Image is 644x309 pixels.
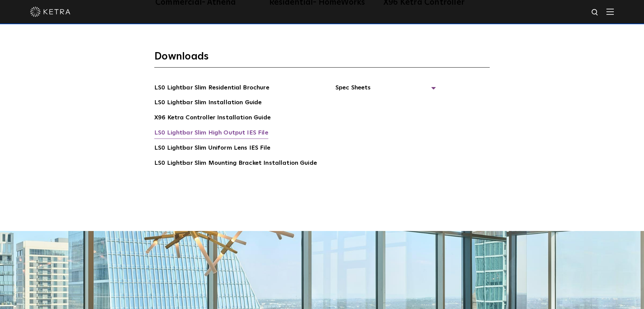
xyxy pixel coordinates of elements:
a: LS0 Lightbar Slim Installation Guide [154,98,262,109]
span: Spec Sheets [335,83,436,98]
a: LS0 Lightbar Slim High Output IES File [154,128,268,139]
a: LS0 Lightbar Slim Uniform Lens IES File [154,143,270,154]
a: LS0 Lightbar Slim Residential Brochure [154,83,269,94]
a: X96 Ketra Controller Installation Guide [154,113,271,124]
img: Hamburger%20Nav.svg [606,8,614,15]
img: search icon [591,8,599,17]
img: ketra-logo-2019-white [30,7,70,17]
a: LS0 Lightbar Slim Mounting Bracket Installation Guide [154,158,317,169]
h3: Downloads [154,50,490,68]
